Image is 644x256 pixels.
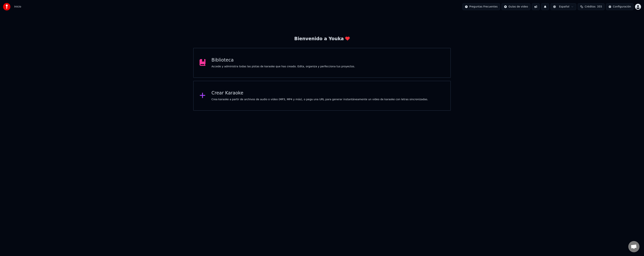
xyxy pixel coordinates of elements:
[585,5,596,9] span: Créditos
[628,241,640,252] a: Chat abierto
[613,5,631,9] div: Configuración
[212,98,428,101] div: Crea karaoke a partir de archivos de audio o video (MP3, MP4 y más), o pega una URL para generar ...
[212,90,428,96] div: Crear Karaoke
[502,3,530,10] button: Guías de video
[3,3,10,10] img: youka
[212,57,355,63] div: Biblioteca
[14,5,21,9] nav: breadcrumb
[462,3,500,10] button: Preguntas Frecuentes
[212,65,355,68] div: Accede y administra todas las pistas de karaoke que has creado. Edita, organiza y perfecciona tus...
[597,5,602,9] span: 355
[294,36,350,42] div: Bienvenido a Youka
[578,3,604,10] button: Créditos355
[606,3,634,10] button: Configuración
[14,5,21,9] span: Inicio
